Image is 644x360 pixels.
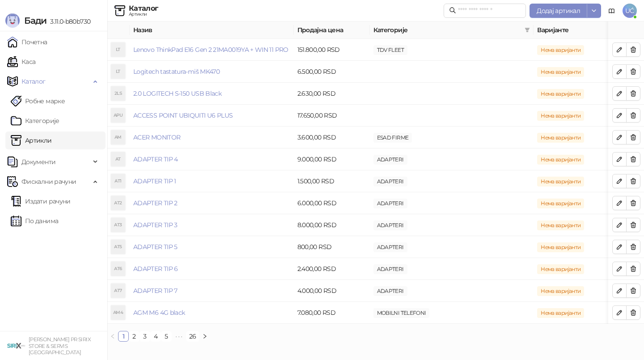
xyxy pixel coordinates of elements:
[130,83,294,105] td: 2.0 LOGITECH S-150 USB Black
[373,199,407,208] span: ADAPTERI
[294,21,370,39] th: Продајна цена
[11,192,71,210] a: Издати рачуни
[11,92,65,110] a: Робне марке
[130,170,294,192] td: ADAPTER TIP 1
[537,308,584,318] span: Нема варијанти
[130,214,294,236] td: ADAPTER TIP 3
[537,242,584,252] span: Нема варијанти
[119,331,128,341] a: 1
[605,4,619,18] a: Документација
[537,89,584,99] span: Нема варијанти
[130,39,294,61] td: Lenovo ThinkPad E16 Gen 2 21MA0019YA + WIN 11 PRO
[525,27,530,33] span: filter
[129,5,158,12] div: Каталог
[537,286,584,296] span: Нема варијанти
[294,105,370,127] td: 17.650,00 RSD
[133,46,288,54] a: Lenovo ThinkPad E16 Gen 2 21MA0019YA + WIN 11 PRO
[373,25,521,35] span: Категорије
[21,153,55,171] span: Документи
[537,199,584,208] span: Нема варијанти
[111,196,125,210] div: AT2
[537,133,584,143] span: Нема варијанти
[537,45,584,55] span: Нема варијанти
[107,331,118,342] button: left
[199,331,210,342] button: right
[294,127,370,148] td: 3.600,00 RSD
[111,218,125,232] div: AT3
[373,264,407,274] span: ADAPTERI
[172,331,186,342] span: •••
[110,334,115,339] span: left
[130,105,294,127] td: ACCESS POINT UBIQUITI U6 PLUS
[294,258,370,280] td: 2.400,00 RSD
[130,302,294,324] td: AGM M6 4G black
[21,173,76,191] span: Фискални рачуни
[130,236,294,258] td: ADAPTER TIP 5
[47,17,90,25] span: 3.11.0-b80b730
[294,61,370,83] td: 6.500,00 RSD
[373,133,412,143] span: ESAD FIRME
[111,64,125,79] div: LT
[133,309,185,317] a: AGM M6 4G black
[150,331,161,342] li: 4
[130,192,294,214] td: ADAPTER TIP 2
[294,148,370,170] td: 9.000,00 RSD
[161,331,171,341] a: 5
[133,177,176,185] a: ADAPTER TIP 1
[130,127,294,148] td: ACER MONITOR
[24,15,47,26] span: Бади
[140,331,150,342] li: 3
[129,12,158,17] div: Артикли
[294,236,370,258] td: 800,00 RSD
[111,284,125,298] div: AT7
[537,264,584,274] span: Нема варијанти
[161,331,172,342] li: 5
[373,308,430,318] span: MOBILNI TELEFONI
[29,336,91,356] small: [PERSON_NAME] PR SIRIX STORE & SERVIS [GEOGRAPHIC_DATA]
[294,280,370,302] td: 4.000,00 RSD
[537,67,584,77] span: Нема варијанти
[623,4,637,18] span: UĆ
[294,39,370,61] td: 151.800,00 RSD
[133,243,178,251] a: ADAPTER TIP 5
[133,155,178,163] a: ADAPTER TIP 4
[5,13,20,28] img: Logo
[133,111,233,119] a: ACCESS POINT UBIQUITI U6 PLUS
[133,221,178,229] a: ADAPTER TIP 3
[111,240,125,254] div: AT5
[11,212,58,230] a: По данима
[11,131,52,149] a: ArtikliАртикли
[111,152,125,166] div: AT
[111,305,125,320] div: AM4
[130,148,294,170] td: ADAPTER TIP 4
[537,111,584,121] span: Нема варијанти
[130,280,294,302] td: ADAPTER TIP 7
[373,242,407,252] span: ADAPTERI
[537,155,584,165] span: Нема варијанти
[133,199,178,207] a: ADAPTER TIP 2
[186,331,199,341] a: 26
[133,89,221,97] a: 2.0 LOGITECH S-150 USB Black
[373,220,407,230] span: ADAPTERI
[111,174,125,188] div: AT1
[294,214,370,236] td: 8.000,00 RSD
[186,331,199,342] li: 26
[111,108,125,123] div: APU
[114,5,125,16] img: Artikli
[7,337,25,355] img: 64x64-companyLogo-cb9a1907-c9b0-4601-bb5e-5084e694c383.png
[107,331,118,342] li: Претходна страна
[7,33,47,51] a: Почетна
[294,83,370,105] td: 2.630,00 RSD
[202,334,208,339] span: right
[199,331,210,342] li: Следећа страна
[530,4,587,18] button: Додај артикал
[537,220,584,230] span: Нема варијанти
[21,72,46,90] span: Каталог
[129,331,139,341] a: 2
[118,331,129,342] li: 1
[111,42,125,57] div: LT
[140,331,150,341] a: 3
[129,331,140,342] li: 2
[7,53,35,71] a: Каса
[294,302,370,324] td: 7.080,00 RSD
